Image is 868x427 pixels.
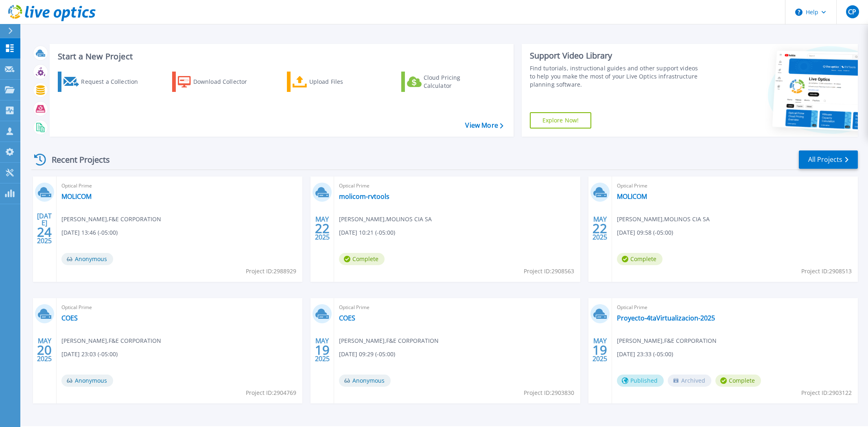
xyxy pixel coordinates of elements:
[61,192,92,200] a: MOLICOM
[315,335,330,365] div: MAY 2025
[530,50,702,61] div: Support Video Library
[193,74,258,90] div: Download Collector
[31,150,121,170] div: Recent Projects
[61,336,161,345] span: [PERSON_NAME] , F&E CORPORATION
[246,388,296,397] span: Project ID: 2904769
[799,150,858,169] a: All Projects
[37,346,52,353] span: 20
[339,303,575,312] span: Optical Prime
[246,267,296,276] span: Project ID: 2988929
[61,181,297,190] span: Optical Prime
[339,375,391,387] span: Anonymous
[617,375,664,387] span: Published
[339,336,439,345] span: [PERSON_NAME] , F&E CORPORATION
[617,303,853,312] span: Optical Prime
[37,335,52,365] div: MAY 2025
[848,9,856,15] span: CP
[524,388,574,397] span: Project ID: 2903830
[58,72,149,92] a: Request a Collection
[61,375,113,387] span: Anonymous
[339,215,432,224] span: [PERSON_NAME] , MOLINOS CIA SA
[617,192,647,200] a: MOLICOM
[315,346,330,353] span: 19
[287,72,378,92] a: Upload Files
[339,181,575,190] span: Optical Prime
[592,335,608,365] div: MAY 2025
[617,314,715,322] a: Proyecto-4taVirtualizacion-2025
[617,253,662,265] span: Complete
[37,213,52,243] div: [DATE] 2025
[617,228,673,237] span: [DATE] 09:58 (-05:00)
[339,192,389,200] a: molicom-rvtools
[37,229,52,235] span: 24
[801,388,852,397] span: Project ID: 2903122
[593,225,607,232] span: 22
[61,350,118,359] span: [DATE] 23:03 (-05:00)
[339,228,395,237] span: [DATE] 10:21 (-05:00)
[309,74,374,90] div: Upload Files
[61,215,161,224] span: [PERSON_NAME] , F&E CORPORATION
[465,122,503,129] a: View More
[524,267,574,276] span: Project ID: 2908563
[61,314,78,322] a: COES
[339,350,395,359] span: [DATE] 09:29 (-05:00)
[401,72,492,92] a: Cloud Pricing Calculator
[61,253,113,265] span: Anonymous
[668,375,711,387] span: Archived
[424,74,489,90] div: Cloud Pricing Calculator
[530,112,592,129] a: Explore Now!
[339,314,355,322] a: COES
[315,225,330,232] span: 22
[61,303,297,312] span: Optical Prime
[617,350,673,359] span: [DATE] 23:33 (-05:00)
[592,213,608,243] div: MAY 2025
[530,64,702,89] div: Find tutorials, instructional guides and other support videos to help you make the most of your L...
[617,215,710,224] span: [PERSON_NAME] , MOLINOS CIA SA
[801,267,852,276] span: Project ID: 2908513
[593,346,607,353] span: 19
[617,181,853,190] span: Optical Prime
[715,375,761,387] span: Complete
[61,228,118,237] span: [DATE] 13:46 (-05:00)
[339,253,385,265] span: Complete
[58,52,503,61] h3: Start a New Project
[315,213,330,243] div: MAY 2025
[81,74,146,90] div: Request a Collection
[172,72,263,92] a: Download Collector
[617,336,717,345] span: [PERSON_NAME] , F&E CORPORATION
